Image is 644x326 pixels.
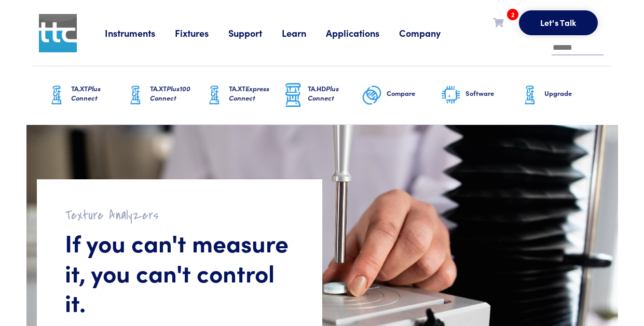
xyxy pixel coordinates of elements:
[282,26,326,39] a: Learn
[46,66,125,124] a: TA.XTPlus Connect
[441,84,461,106] img: software-graphic.png
[229,84,283,103] h6: TA.XT
[399,26,460,39] a: Company
[204,82,225,108] img: ta-xt-graphic.png
[519,10,598,35] button: Let's Talk
[65,228,294,317] h1: If you can't measure it, you can't control it.
[46,82,67,108] img: ta-xt-graphic.png
[362,66,441,124] a: Compare
[39,14,77,52] img: ttc_logo_1x1_v1.0.png
[465,89,519,98] h6: Software
[175,26,228,39] a: Fixtures
[150,83,190,103] span: Plus100 Connect
[125,66,204,124] a: TA.XTPlus100 Connect
[204,66,283,124] a: TA.XTExpress Connect
[441,66,519,124] a: Software
[283,82,304,109] img: ta-hd-graphic.png
[71,84,125,103] h6: TA.XT
[228,26,282,39] a: Support
[308,84,362,103] h6: TA.HD
[507,9,518,20] span: 2
[519,66,598,124] a: Upgrade
[544,89,598,98] h6: Upgrade
[105,26,175,39] a: Instruments
[71,83,101,103] span: Plus Connect
[229,83,269,103] span: Express Connect
[65,207,294,223] h2: Texture Analyzers
[150,84,204,103] h6: TA.XT
[125,82,146,108] img: ta-xt-graphic.png
[387,89,441,98] h6: Compare
[283,66,362,124] a: TA.HDPlus Connect
[493,16,503,29] a: 2
[362,82,382,108] img: compare-graphic.png
[519,82,540,108] img: ta-xt-graphic.png
[326,26,399,39] a: Applications
[308,83,339,103] span: Plus Connect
